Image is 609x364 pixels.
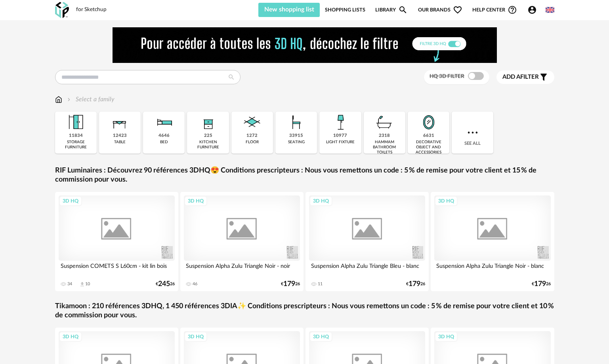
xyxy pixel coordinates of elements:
div: € 26 [406,281,425,287]
div: decorative object and accessories [410,140,447,155]
div: 3D HQ [59,332,82,342]
div: for Sketchup [76,6,107,13]
div: € 26 [156,281,175,287]
span: filter [502,73,539,81]
div: 3D HQ [309,196,332,206]
img: OXP [55,2,69,18]
img: Literie.png [153,112,175,133]
div: hammam bathroom toilets [366,140,403,155]
img: FILTRE%20HQ%20NEW_V1%20(4).gif [113,27,497,63]
img: Meuble%20de%20rangement.png [65,112,86,133]
span: Heart Outline icon [453,5,462,15]
div: light fixture [326,140,355,145]
div: 2318 [379,133,390,139]
div: € 26 [532,281,551,287]
div: See all [452,112,493,154]
img: svg+xml;base64,PHN2ZyB3aWR0aD0iMTYiIGhlaWdodD0iMTYiIHZpZXdCb3g9IjAgMCAxNiAxNiIgZmlsbD0ibm9uZSIgeG... [66,95,72,104]
div: 4646 [158,133,170,139]
button: New shopping list [258,3,320,17]
a: LibraryMagnify icon [375,3,408,17]
div: Suspension Alpha Zulu Triangle Bleu - blanc [309,261,426,277]
div: 34 [67,281,72,287]
div: 3D HQ [59,196,82,206]
div: 3D HQ [184,332,207,342]
div: Suspension Alpha Zulu Triangle Noir - noir [184,261,300,277]
span: Account Circle icon [527,5,537,15]
span: Download icon [79,281,85,287]
span: Magnify icon [398,5,408,15]
div: 3D HQ [435,196,458,206]
span: 245 [158,281,170,287]
a: 3D HQ Suspension COMETS S L60cm - kit lin bois 34 Download icon 10 €24526 [55,192,179,291]
a: Shopping Lists [325,3,365,17]
span: Our brands [418,3,462,17]
div: 3D HQ [435,332,458,342]
div: Suspension COMETS S L60cm - kit lin bois [59,261,175,277]
span: Add a [502,74,520,80]
span: 179 [534,281,546,287]
span: Account Circle icon [527,5,540,15]
a: RIF Luminaires : Découvrez 90 références 3DHQ😍 Conditions prescripteurs : Nous vous remettons un ... [55,166,554,185]
img: svg+xml;base64,PHN2ZyB3aWR0aD0iMTYiIGhlaWdodD0iMTciIHZpZXdCb3g9IjAgMCAxNiAxNyIgZmlsbD0ibm9uZSIgeG... [55,95,62,104]
img: Luminaire.png [330,112,351,133]
div: kitchen furniture [189,140,226,150]
a: 3D HQ Suspension Alpha Zulu Triangle Bleu - blanc 11 €17926 [305,192,429,291]
span: Filter icon [539,72,548,82]
div: 225 [204,133,212,139]
div: € 26 [281,281,300,287]
div: Select a family [66,95,115,104]
a: Tikamoon : 210 références 3DHQ, 1 450 références 3DIA✨ Conditions prescripteurs : Nous vous remet... [55,302,554,320]
div: 11834 [69,133,83,139]
div: 46 [193,281,197,287]
span: 179 [283,281,295,287]
div: table [114,140,126,145]
div: 6631 [423,133,434,139]
span: Help Circle Outline icon [508,5,517,15]
img: Salle%20de%20bain.png [374,112,395,133]
span: 179 [409,281,420,287]
span: Help centerHelp Circle Outline icon [472,5,517,15]
img: Table.png [109,112,130,133]
span: New shopping list [264,6,314,13]
div: 12423 [113,133,127,139]
a: 3D HQ Suspension Alpha Zulu Triangle Noir - blanc €17926 [431,192,554,291]
img: Rangement.png [197,112,219,133]
div: 1272 [246,133,258,139]
a: 3D HQ Suspension Alpha Zulu Triangle Noir - noir 46 €17926 [180,192,304,291]
div: 3D HQ [184,196,207,206]
img: Assise.png [286,112,307,133]
div: Suspension Alpha Zulu Triangle Noir - blanc [434,261,551,277]
div: 10977 [333,133,347,139]
button: Add afilter Filter icon [496,70,554,84]
div: storage furniture [57,140,94,150]
img: more.7b13dc1.svg [466,125,480,140]
div: 33915 [289,133,303,139]
div: seating [288,140,305,145]
img: Sol.png [241,112,263,133]
div: 3D HQ [309,332,332,342]
div: floor [246,140,259,145]
img: us [546,6,554,14]
div: 11 [318,281,323,287]
span: HQ 3D filter [430,74,464,79]
div: 10 [85,281,90,287]
img: Miroir.png [418,112,439,133]
div: bed [160,140,168,145]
